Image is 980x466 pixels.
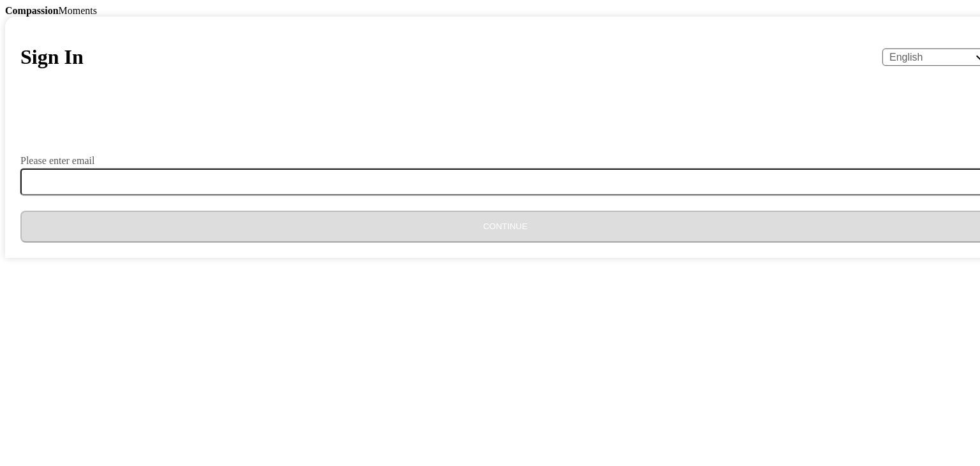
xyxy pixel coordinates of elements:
b: Compassion [5,5,59,16]
label: Please enter email [20,156,94,166]
div: Moments [5,5,975,17]
h1: Sign In [20,45,84,69]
